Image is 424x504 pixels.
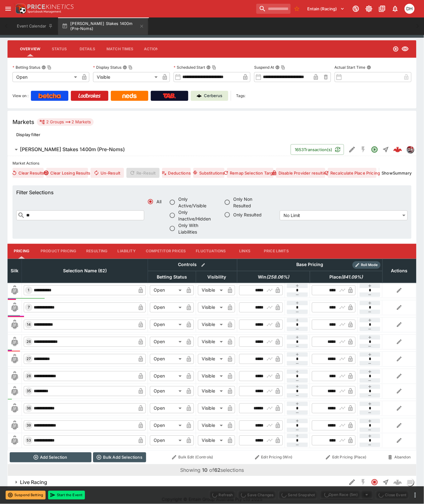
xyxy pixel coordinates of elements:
[126,168,159,178] span: Re-Result
[191,244,231,259] button: Fluctuations
[328,168,377,178] button: Recalculate Place Pricing
[178,209,216,222] span: Only Inactive/Hidden
[359,263,381,268] span: Roll Mode
[113,244,141,259] button: Liability
[128,65,133,70] button: Copy To Clipboard
[25,423,32,428] span: 39
[199,261,207,269] button: Bulk edit
[407,146,414,153] img: pricekinetics
[291,144,344,155] button: 1653Transaction(s)
[101,42,139,57] button: Match Times
[48,491,85,500] button: Start the Event
[294,261,326,269] div: Base Pricing
[91,168,124,178] button: Un-Result
[150,303,184,313] div: Open
[25,406,32,411] span: 36
[20,146,125,153] h6: [PERSON_NAME] Stakes 1400m (Pre-Noms)
[81,244,112,259] button: Resulting
[150,337,184,347] div: Open
[363,3,375,14] button: Toggle light/dark mode
[198,285,225,295] div: Visible
[200,274,233,281] span: Visibility
[320,491,373,499] div: split button
[150,274,194,281] span: Betting Status
[27,10,61,13] img: Sportsbook Management
[150,421,184,431] div: Open
[407,479,414,486] div: liveracing
[407,146,414,153] div: pricekinetics
[231,244,259,259] button: Links
[93,72,160,82] div: Visible
[198,436,225,446] div: Visible
[156,198,161,205] span: All
[341,274,363,281] em: ( 841.09 %)
[150,403,184,413] div: Open
[26,357,32,361] span: 27
[25,374,32,378] span: 28
[27,4,74,9] img: PriceKinetics
[10,303,20,313] img: blank-silk.png
[10,421,20,431] img: blank-silk.png
[292,4,302,14] button: No Bookmarks
[312,452,381,462] button: Edit Pricing (Place)
[323,274,370,281] span: Place(841.09%)
[27,305,31,310] span: 7
[150,285,184,295] div: Open
[335,65,366,70] p: Actual Start Time
[10,403,20,413] img: blank-silk.png
[150,354,184,364] div: Open
[256,4,291,14] input: search
[10,354,20,364] img: blank-silk.png
[358,144,369,155] button: SGM Disabled
[15,42,45,57] button: Overview
[380,144,392,155] button: Straight
[7,476,347,489] button: Live Racing
[7,143,291,156] button: [PERSON_NAME] Stakes 1400m (Pre-Noms)
[202,467,208,473] b: 10
[281,65,285,70] button: Copy To Clipboard
[198,354,225,364] div: Visible
[358,477,369,488] button: SGM Disabled
[12,72,79,82] div: Open
[141,244,191,259] button: Competitor Prices
[402,45,409,53] svg: Visible
[347,144,358,155] button: Edit Detail
[150,436,184,446] div: Open
[122,93,136,98] img: Neds
[8,259,22,283] th: Silk
[251,274,296,281] span: Win(258.06%)
[392,143,404,156] a: 8e8eb695-4aac-4f12-ad0c-a2b7a33f9766
[46,168,88,178] button: Clear Losing Results
[198,421,225,431] div: Visible
[174,65,205,70] p: Scheduled Start
[198,371,225,381] div: Visible
[233,196,271,209] span: Only Non Resulted
[39,118,91,126] div: 2 Groups 2 Markets
[212,65,216,70] button: Copy To Clipboard
[353,261,381,269] div: Show/hide Price Roll mode configuration.
[27,288,31,293] span: 1
[382,168,412,178] button: ShowSummary
[390,3,401,14] button: Notifications
[25,340,32,344] span: 26
[16,189,408,196] h6: Filter Selections
[150,371,184,381] div: Open
[198,386,225,396] div: Visible
[276,168,325,178] button: Disable Provider resulting
[150,320,184,330] div: Open
[198,337,225,347] div: Visible
[12,91,28,101] label: View on :
[73,42,101,57] button: Details
[93,65,121,70] p: Display Status
[206,65,211,70] button: Scheduled StartCopy To Clipboard
[393,145,402,154] div: 8e8eb695-4aac-4f12-ad0c-a2b7a33f9766
[254,65,274,70] p: Suspend At
[382,259,416,283] th: Actions
[148,259,237,271] th: Controls
[198,303,225,313] div: Visible
[233,211,262,218] span: Only Resulted
[259,244,294,259] button: Price Limits
[384,452,414,462] button: Abandon
[123,65,127,70] button: Display StatusCopy To Clipboard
